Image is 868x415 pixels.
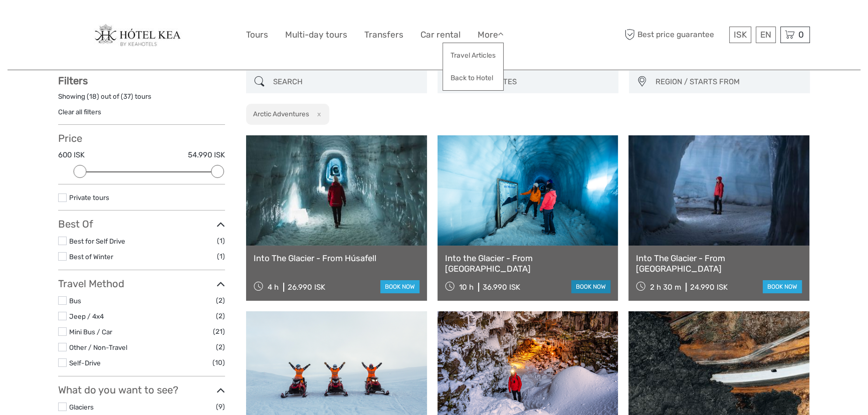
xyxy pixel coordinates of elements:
[89,92,97,101] label: 18
[58,132,225,144] h3: Price
[651,74,805,90] button: REGION / STARTS FROM
[636,253,802,274] a: Into The Glacier - From [GEOGRAPHIC_DATA]
[246,28,268,42] a: Tours
[69,297,81,305] a: Bus
[212,357,225,368] span: (10)
[311,109,324,119] button: x
[288,283,325,292] div: 26.990 ISK
[58,108,101,116] a: Clear all filters
[14,18,113,26] p: Chat now
[58,278,225,290] h3: Travel Method
[58,75,88,87] strong: Filters
[123,92,131,101] label: 37
[58,384,225,396] h3: What do you want to see?
[69,193,109,201] a: Private tours
[483,283,520,292] div: 36.990 ISK
[622,27,727,43] span: Best price guarantee
[213,326,225,337] span: (21)
[216,341,225,353] span: (2)
[58,150,85,160] label: 600 ISK
[217,251,225,262] span: (1)
[69,359,101,367] a: Self-Drive
[188,150,225,160] label: 54.990 ISK
[443,46,503,65] a: Travel Articles
[269,73,422,91] input: SEARCH
[797,30,805,40] span: 0
[285,28,347,42] a: Multi-day tours
[69,343,127,351] a: Other / Non-Travel
[478,28,504,42] a: More
[216,401,225,412] span: (9)
[254,253,419,263] a: Into The Glacier - From Húsafell
[268,283,279,292] span: 4 h
[380,280,419,293] a: book now
[69,312,104,320] a: Jeep / 4x4
[461,73,613,91] input: SELECT DATES
[58,218,225,230] h3: Best Of
[69,253,113,261] a: Best of Winter
[690,283,728,292] div: 24.990 ISK
[216,310,225,322] span: (2)
[217,235,225,247] span: (1)
[69,328,112,336] a: Mini Bus / Car
[571,280,610,293] a: book now
[420,28,461,42] a: Car rental
[69,237,125,245] a: Best for Self Drive
[94,24,190,46] img: 141-ff6c57a7-291f-4a61-91e4-c46f458f029f_logo_big.jpg
[364,28,403,42] a: Transfers
[443,68,503,88] a: Back to Hotel
[459,283,474,292] span: 10 h
[253,110,309,118] h2: Arctic Adventures
[445,253,611,274] a: Into the Glacier - From [GEOGRAPHIC_DATA]
[69,403,94,411] a: Glaciers
[650,283,681,292] span: 2 h 30 m
[58,92,225,107] div: Showing ( ) out of ( ) tours
[115,16,127,28] button: Open LiveChat chat widget
[763,280,802,293] a: book now
[734,30,747,40] span: ISK
[216,295,225,306] span: (2)
[756,27,776,43] div: EN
